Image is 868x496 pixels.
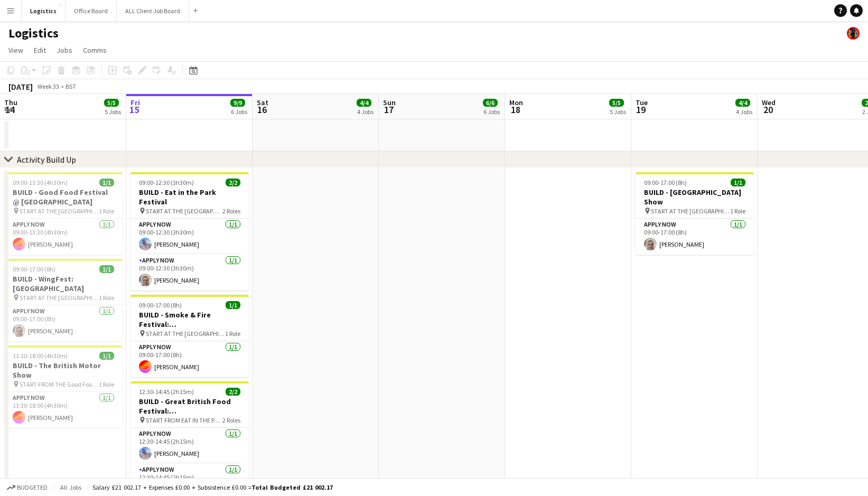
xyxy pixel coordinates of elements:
[222,207,240,215] span: 2 Roles
[139,179,194,186] span: 09:00-12:30 (3h30m)
[99,179,114,186] span: 1/1
[634,104,648,116] span: 19
[762,98,776,107] span: Wed
[130,219,249,255] app-card-role: APPLY NOW1/109:00-12:30 (3h30m)[PERSON_NAME]
[222,416,240,424] span: 2 Roles
[226,179,240,186] span: 2/2
[4,219,123,255] app-card-role: APPLY NOW1/109:00-13:30 (4h30m)[PERSON_NAME]
[4,172,123,255] app-job-card: 09:00-13:30 (4h30m)1/1BUILD - Good Food Festival @ [GEOGRAPHIC_DATA] START AT THE [GEOGRAPHIC_DAT...
[736,108,752,116] div: 4 Jobs
[636,172,754,255] app-job-card: 09:00-17:00 (8h)1/1BUILD - [GEOGRAPHIC_DATA] Show START AT THE [GEOGRAPHIC_DATA]1 RoleAPPLY NOW1/...
[381,104,396,116] span: 17
[13,179,68,186] span: 09:00-13:30 (4h30m)
[636,219,754,255] app-card-role: APPLY NOW1/109:00-17:00 (8h)[PERSON_NAME]
[508,104,523,116] span: 18
[99,265,114,273] span: 1/1
[130,295,249,377] app-job-card: 09:00-17:00 (8h)1/1BUILD - Smoke & Fire Festival: [GEOGRAPHIC_DATA] START AT THE [GEOGRAPHIC_DATA...
[8,45,23,55] span: View
[8,25,59,41] h1: Logistics
[4,98,17,107] span: Thu
[644,179,687,186] span: 09:00-17:00 (8h)
[4,392,123,428] app-card-role: APPLY NOW1/113:30-18:00 (4h30m)[PERSON_NAME]
[130,98,140,107] span: Fri
[226,301,240,309] span: 1/1
[230,99,245,107] span: 9/9
[17,484,48,491] span: Budgeted
[130,341,249,377] app-card-role: APPLY NOW1/109:00-17:00 (8h)[PERSON_NAME]
[8,81,33,92] div: [DATE]
[130,255,249,291] app-card-role: APPLY NOW1/109:00-12:30 (3h30m)[PERSON_NAME]
[20,294,99,302] span: START AT THE [GEOGRAPHIC_DATA]
[226,388,240,396] span: 2/2
[4,305,123,341] app-card-role: APPLY NOW1/109:00-17:00 (8h)[PERSON_NAME]
[255,104,268,116] span: 16
[139,301,182,309] span: 09:00-17:00 (8h)
[20,207,99,215] span: START AT THE [GEOGRAPHIC_DATA]
[13,265,55,273] span: 09:00-17:00 (8h)
[609,99,624,107] span: 5/5
[130,172,249,291] app-job-card: 09:00-12:30 (3h30m)2/2BUILD - Eat in the Park Festival START AT THE [GEOGRAPHIC_DATA]2 RolesAPPLY...
[610,108,626,116] div: 5 Jobs
[730,207,745,215] span: 1 Role
[104,99,119,107] span: 5/5
[66,1,117,21] button: Office Board
[99,207,114,215] span: 1 Role
[231,108,247,116] div: 6 Jobs
[146,416,222,424] span: START FROM EAT IN THE PARK FESTIVAL
[58,483,83,491] span: All jobs
[731,179,745,186] span: 1/1
[13,352,68,360] span: 13:30-18:00 (4h30m)
[146,330,225,338] span: START AT THE [GEOGRAPHIC_DATA]
[92,483,333,491] div: Salary £21 002.17 + Expenses £0.00 + Subsistence £0.00 =
[257,98,268,107] span: Sat
[3,104,17,116] span: 14
[22,1,66,21] button: Logistics
[509,98,523,107] span: Mon
[5,482,49,493] button: Budgeted
[383,98,396,107] span: Sun
[99,380,114,388] span: 1 Role
[636,188,754,207] h3: BUILD - [GEOGRAPHIC_DATA] Show
[83,45,107,55] span: Comms
[4,274,123,293] h3: BUILD - WingFest: [GEOGRAPHIC_DATA]
[20,380,99,388] span: START FROM THE Good Food Festival @ [GEOGRAPHIC_DATA]
[760,104,776,116] span: 20
[225,330,240,338] span: 1 Role
[34,45,46,55] span: Edit
[146,207,222,215] span: START AT THE [GEOGRAPHIC_DATA]
[117,1,189,21] button: ALL Client Job Board
[35,82,61,90] span: Week 33
[99,352,114,360] span: 1/1
[651,207,730,215] span: START AT THE [GEOGRAPHIC_DATA]
[483,108,500,116] div: 6 Jobs
[4,43,27,57] a: View
[251,483,333,491] span: Total Budgeted £21 002.17
[79,43,111,57] a: Comms
[30,43,50,57] a: Edit
[735,99,750,107] span: 4/4
[99,294,114,302] span: 1 Role
[17,154,76,165] div: Activity Build Up
[105,108,121,116] div: 5 Jobs
[130,310,249,329] h3: BUILD - Smoke & Fire Festival: [GEOGRAPHIC_DATA]
[4,259,123,341] app-job-card: 09:00-17:00 (8h)1/1BUILD - WingFest: [GEOGRAPHIC_DATA] START AT THE [GEOGRAPHIC_DATA]1 RoleAPPLY ...
[52,43,77,57] a: Jobs
[130,397,249,416] h3: BUILD - Great British Food Festival: [GEOGRAPHIC_DATA][PERSON_NAME]
[130,188,249,207] h3: BUILD - Eat in the Park Festival
[139,388,194,396] span: 12:30-14:45 (2h15m)
[483,99,498,107] span: 6/6
[4,188,123,207] h3: BUILD - Good Food Festival @ [GEOGRAPHIC_DATA]
[129,104,140,116] span: 15
[130,428,249,464] app-card-role: APPLY NOW1/112:30-14:45 (2h15m)[PERSON_NAME]
[66,82,76,90] div: BST
[636,98,648,107] span: Tue
[4,345,123,428] app-job-card: 13:30-18:00 (4h30m)1/1BUILD - The British Motor Show START FROM THE Good Food Festival @ [GEOGRAP...
[357,99,371,107] span: 4/4
[357,108,374,116] div: 4 Jobs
